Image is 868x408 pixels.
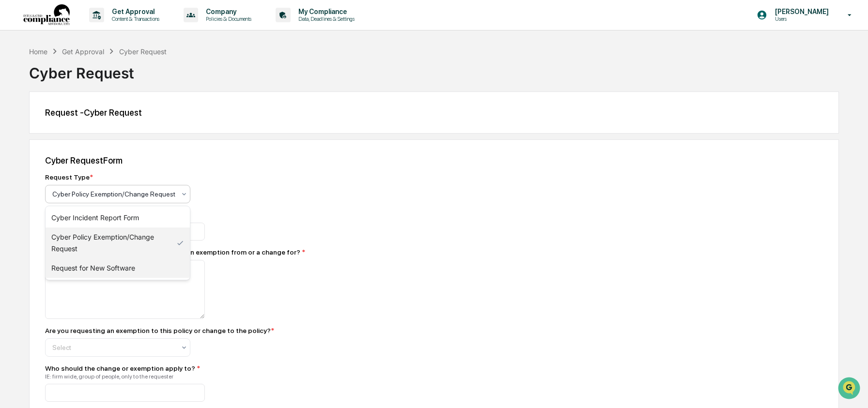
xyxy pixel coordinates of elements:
p: Company [198,8,256,15]
div: Cyber Policy Exemption/Change Request [46,227,190,258]
button: Start new chat [165,77,176,89]
p: Users [767,15,834,22]
img: logo [23,4,70,26]
div: Request Type [45,173,93,181]
img: 1746055101610-c473b297-6a78-478c-a979-82029cc54cd1 [10,74,27,91]
span: Attestations [80,122,120,132]
p: My Compliance [291,8,359,15]
p: Policies & Documents [198,15,256,22]
span: Pylon [96,164,117,171]
div: 🖐️ [10,123,17,131]
div: Cyber Request [29,57,839,82]
p: [PERSON_NAME] [767,8,834,15]
div: IE: firm wide, group of people, only to the requester [45,373,384,380]
div: Cyber Request Form [45,155,823,166]
div: 🔎 [10,141,17,149]
a: 🖐️Preclearance [6,118,66,136]
div: Request - Cyber Request [45,107,823,118]
span: Preclearance [19,122,62,132]
div: Start new chat [33,74,159,84]
div: 🗄️ [70,123,78,131]
a: 🗄️Attestations [66,118,124,136]
div: Which policy and section are you requesting an exemption from or a change for? [45,248,384,256]
span: Data Lookup [19,140,61,150]
a: 🔎Data Lookup [6,136,65,154]
a: Powered byPylon [68,164,117,171]
div: Get Approval [62,47,104,56]
div: Home [29,47,47,56]
p: Data, Deadlines & Settings [291,15,359,22]
div: Cyber Request [119,47,167,56]
div: Name of Person requesting exemption [45,211,384,219]
div: Request for New Software [46,258,190,278]
div: Are you requesting an exemption to this policy or change to the policy? [45,327,274,334]
iframe: Open customer support [837,376,863,402]
div: Cyber Incident Report Form [46,208,190,227]
div: We're available if you need us! [33,84,123,91]
div: Who should the change or exemption apply to? [45,364,384,372]
p: How can we help? [10,20,176,36]
p: Get Approval [104,8,164,15]
p: Content & Transactions [104,15,164,22]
